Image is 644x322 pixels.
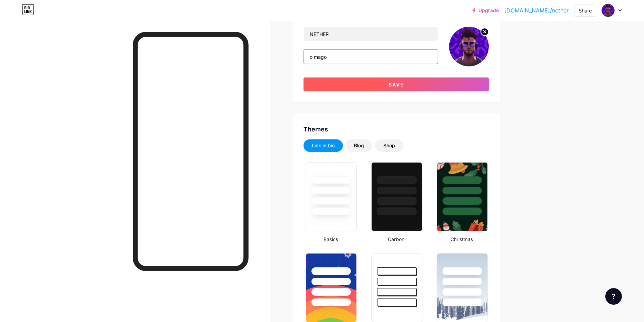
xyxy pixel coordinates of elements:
[389,82,404,88] span: Save
[354,142,364,149] div: Blog
[304,236,358,243] div: Basics
[601,4,615,17] img: nether
[304,77,489,91] button: Save
[369,236,423,243] div: Carbon
[473,8,499,13] a: Upgrade
[579,7,592,14] div: Share
[504,6,569,15] a: [DOMAIN_NAME]/nether
[304,50,438,64] input: Bio
[304,27,438,41] input: Name
[304,125,489,134] div: Themes
[449,27,489,66] img: nether
[383,142,395,149] div: Shop
[312,142,335,149] div: Link in bio
[435,236,489,243] div: Christmas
